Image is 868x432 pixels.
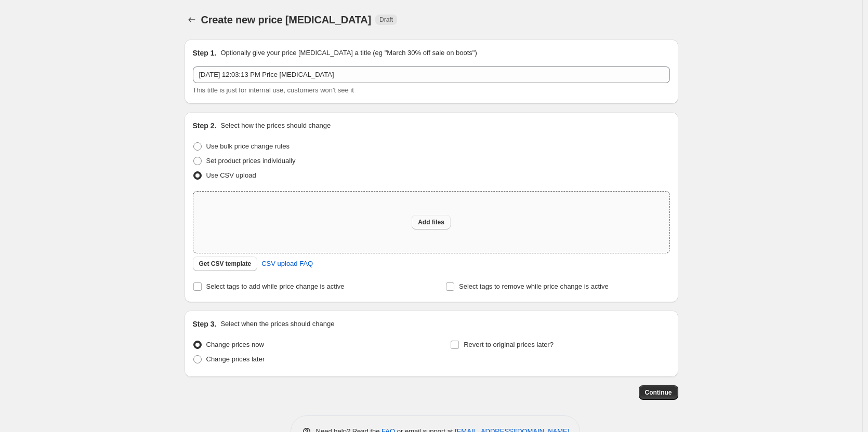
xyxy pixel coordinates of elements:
span: Continue [645,388,672,397]
span: Get CSV template [199,260,252,268]
span: CSV upload FAQ [261,259,313,269]
span: Change prices later [206,355,265,363]
span: Select tags to add while price change is active [206,282,345,290]
p: Optionally give your price [MEDICAL_DATA] a title (eg "March 30% off sale on boots") [220,48,477,58]
span: Select tags to remove while price change is active [459,282,609,290]
h2: Step 1. [193,48,217,58]
span: Revert to original prices later? [464,341,554,348]
a: CSV upload FAQ [255,255,319,272]
p: Select how the prices should change [220,120,331,131]
h2: Step 2. [193,120,217,131]
span: Draft [379,16,393,24]
button: Add files [412,215,451,230]
button: Continue [639,385,678,400]
p: Select when the prices should change [220,319,334,329]
input: 30% off holiday sale [193,66,670,83]
h2: Step 3. [193,319,217,329]
button: Price change jobs [185,12,199,27]
span: This title is just for internal use, customers won't see it [193,86,354,94]
span: Change prices now [206,341,264,348]
button: Get CSV template [193,256,258,271]
span: Add files [418,218,444,226]
span: Create new price [MEDICAL_DATA] [201,14,372,25]
span: Use CSV upload [206,171,256,179]
span: Set product prices individually [206,157,296,165]
span: Use bulk price change rules [206,142,290,150]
